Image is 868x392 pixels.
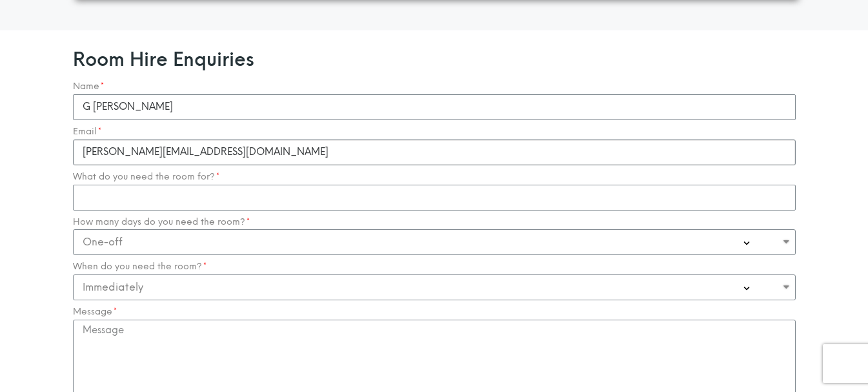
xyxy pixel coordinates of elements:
input: Name [73,94,796,120]
label: Name [73,81,105,92]
label: How many days do you need the room? [73,217,250,227]
label: What do you need the room for? [73,172,220,182]
label: Email [73,127,102,137]
h2: Room Hire Enquiries [73,50,796,68]
label: When do you need the room? [73,262,207,272]
label: Message [73,307,117,317]
input: Email [73,139,796,165]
